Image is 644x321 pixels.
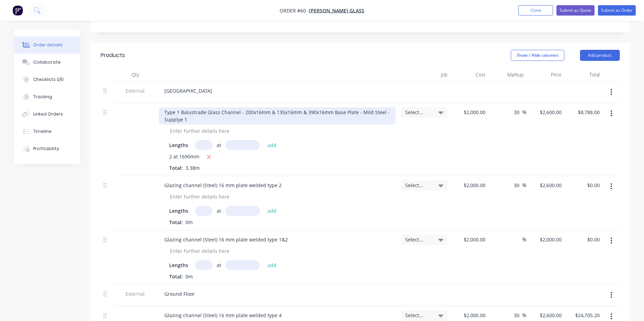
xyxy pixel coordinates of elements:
[488,68,526,82] div: Markup
[580,50,620,61] button: Add product
[14,106,80,123] button: Linked Orders
[398,68,450,82] div: Job
[159,310,287,320] div: Glazing channel (Steel) 16 mm plate welded type 4
[183,165,202,171] span: 3.38m
[564,68,602,82] div: Total
[598,5,636,16] button: Submit as Order
[183,219,196,226] span: 0m
[14,54,80,71] button: Collaborate
[217,262,221,269] span: at
[217,141,221,149] span: at
[450,68,488,82] div: Cost
[522,311,526,319] span: %
[526,68,564,82] div: Price
[115,68,156,82] div: Qty
[405,182,432,189] span: Select...
[264,206,280,215] button: add
[14,36,80,54] button: Order details
[169,141,188,149] span: Lengths
[405,109,432,116] span: Select...
[405,236,432,243] span: Select...
[33,94,52,100] div: Tracking
[169,262,188,269] span: Lengths
[33,76,64,83] div: Checklists 0/0
[117,87,153,94] span: External
[14,140,80,157] button: Profitability
[33,59,61,65] div: Collaborate
[169,207,188,214] span: Lengths
[159,235,293,245] div: Glazing channel (Steel) 16 mm plate welded type 1&2
[33,42,63,48] div: Order details
[280,7,309,14] span: Order #60 -
[264,140,280,149] button: add
[169,219,183,226] span: Total:
[405,312,432,319] span: Select...
[117,290,153,297] span: External
[264,260,280,269] button: add
[14,88,80,106] button: Tracking
[511,50,564,61] button: Show / Hide columns
[217,207,221,214] span: at
[101,51,125,59] div: Products
[522,108,526,116] span: %
[522,236,526,244] span: %
[183,273,196,280] span: 0m
[518,5,553,16] button: Close
[169,153,199,162] span: 2 at 1690mm
[33,128,52,135] div: Timeline
[159,107,396,125] div: Type 1 Balustrade Glass Channel - 200x16mm & 135x16mm & 390x16mm Base Plate - Mild Steel - Supplye 1
[159,180,287,190] div: Glazing channel (Steel) 16 mm plate welded type 2
[159,289,200,299] div: Ground Floor
[309,7,364,14] a: [PERSON_NAME] Glass
[556,5,595,16] button: Submit as Quote
[522,181,526,189] span: %
[33,146,59,152] div: Profitability
[169,273,183,280] span: Total:
[169,165,183,171] span: Total:
[14,71,80,88] button: Checklists 0/0
[14,123,80,140] button: Timeline
[12,5,23,16] img: Factory
[33,111,63,117] div: Linked Orders
[159,86,218,96] div: [GEOGRAPHIC_DATA]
